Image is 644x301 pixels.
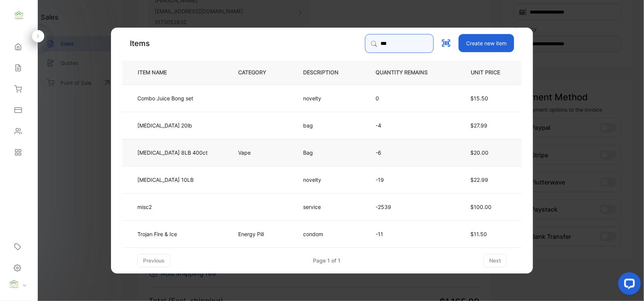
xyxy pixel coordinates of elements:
p: Items [130,38,150,49]
p: UNIT PRICE [465,69,509,77]
p: QUANTITY REMAINS [376,69,440,77]
img: logo [13,10,25,21]
p: [MEDICAL_DATA] 10LB [137,176,194,184]
p: Vape [238,149,256,157]
p: bag [303,121,323,129]
p: condom [303,230,323,238]
p: -11 [376,230,440,238]
span: $100.00 [470,204,491,210]
p: Trojan Fire & Ice [137,230,177,238]
span: $15.50 [470,95,488,101]
button: previous [137,254,170,267]
p: [MEDICAL_DATA] 20lb [137,121,192,129]
div: Page 1 of 1 [313,256,341,264]
span: $20.00 [470,149,488,156]
p: -2539 [376,203,440,211]
p: Energy Pill [238,230,264,238]
p: -6 [376,149,440,157]
p: ITEM NAME [135,69,179,77]
span: $27.99 [470,122,487,129]
button: Create new item [459,34,514,52]
p: CATEGORY [238,69,278,77]
p: misc2 [137,203,169,211]
button: next [484,254,507,267]
img: profile [8,279,20,290]
span: $22.99 [470,177,488,183]
p: service [303,203,323,211]
p: -19 [376,176,440,184]
p: Bag [303,149,323,157]
p: Combo Juice Bong set [137,94,193,102]
p: novelty [303,94,323,102]
span: $11.50 [470,231,487,237]
p: [MEDICAL_DATA] 8LB 400ct [137,149,208,157]
p: DESCRIPTION [303,69,351,77]
p: novelty [303,176,323,184]
p: 0 [376,94,440,102]
iframe: LiveChat chat widget [612,269,644,301]
p: -4 [376,121,440,129]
